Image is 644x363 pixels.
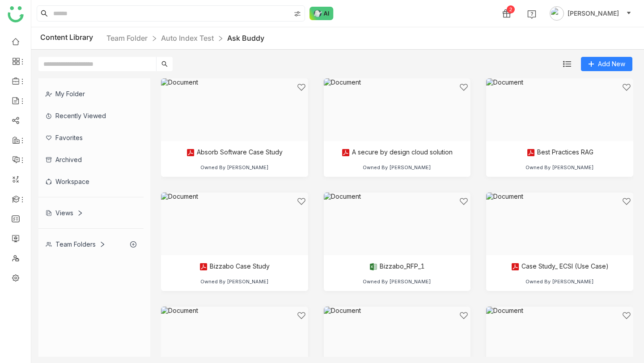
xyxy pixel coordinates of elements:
div: Best Practices RAG [526,148,593,157]
img: search-type.svg [294,10,301,17]
div: Team Folders [46,240,106,248]
div: Owned By [PERSON_NAME] [363,164,431,171]
img: ask-buddy-normal.svg [309,7,334,20]
img: Document [486,192,633,255]
div: Owned By [PERSON_NAME] [525,278,594,285]
div: Absorb Software Case Study [186,148,283,157]
img: logo [8,6,24,22]
div: Recently Viewed [38,105,144,127]
img: Document [486,78,633,141]
div: Content Library [40,33,264,44]
button: Add New [581,57,632,71]
img: pdf.svg [186,148,195,157]
button: [PERSON_NAME] [548,6,633,21]
div: Views [46,209,83,217]
a: Team Folder [106,34,148,43]
img: Document [324,78,471,141]
div: Owned By [PERSON_NAME] [363,278,431,285]
img: help.svg [527,10,536,19]
img: xlsx.svg [369,262,378,271]
div: Owned By [PERSON_NAME] [200,278,269,285]
img: list.svg [563,60,571,68]
img: Document [161,192,308,255]
div: Bizzabo Case Study [199,262,270,271]
img: Document [161,78,308,141]
div: A secure by design cloud solution [341,148,453,157]
img: pdf.svg [526,148,535,157]
div: Archived [38,149,144,171]
div: 2 [507,5,515,13]
a: Auto Index Test [161,34,214,43]
div: Favorites [38,127,144,149]
img: avatar [550,6,564,21]
img: pdf.svg [199,262,208,271]
a: Ask Buddy [227,34,264,43]
span: Add New [598,59,625,69]
img: pdf.svg [511,262,520,271]
div: My Folder [38,83,144,105]
div: Workspace [38,171,144,192]
div: Case Study_ ECSI (Use Case) [511,262,609,271]
div: Owned By [PERSON_NAME] [525,164,594,171]
img: Document [324,192,471,255]
span: [PERSON_NAME] [568,9,619,18]
img: pdf.svg [341,148,350,157]
div: Owned By [PERSON_NAME] [200,164,269,171]
div: Bizzabo_RFP_1 [369,262,425,271]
